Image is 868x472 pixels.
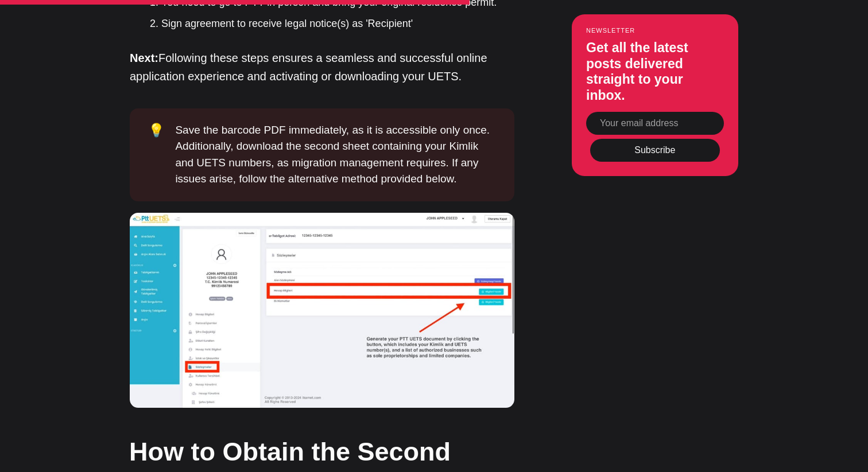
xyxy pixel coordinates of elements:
input: Your email address [586,112,724,135]
div: 💡 [148,122,175,188]
button: Subscribe [590,139,720,162]
h3: Get all the latest posts delivered straight to your inbox. [586,40,724,103]
strong: Next: [130,52,158,64]
li: Sign agreement to receive legal notice(s) as 'Recipient' [161,16,514,32]
p: Following these steps ensures a seamless and successful online application experience and activat... [130,49,514,85]
small: Newsletter [586,27,724,34]
div: Save the barcode PDF immediately, as it is accessible only once. Additionally, download the secon... [175,122,496,188]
